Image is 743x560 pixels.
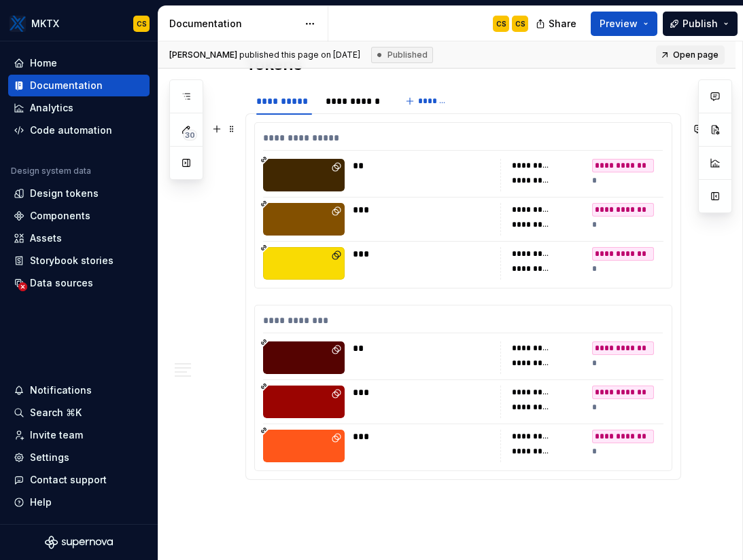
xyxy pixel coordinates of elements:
button: MKTXCS [3,9,155,38]
button: Publish [663,12,738,36]
div: CS [515,18,525,29]
button: Notifications [8,379,150,401]
div: MKTX [31,17,59,31]
a: Invite team [8,424,150,446]
button: Preview [591,12,657,36]
a: Open page [656,45,725,64]
button: Help [8,491,150,513]
div: Notifications [30,384,92,397]
a: Code automation [8,119,150,141]
span: 30 [183,130,197,141]
div: Settings [30,451,69,464]
a: Settings [8,447,150,468]
div: Components [30,209,90,223]
div: Design system data [11,166,91,176]
div: Help [30,496,52,509]
a: Home [8,52,150,74]
div: Code automation [30,124,112,137]
img: 6599c211-2218-4379-aa47-474b768e6477.png [10,16,26,32]
div: CS [496,18,506,29]
span: Open page [673,50,719,60]
svg: Supernova Logo [45,536,113,549]
a: Analytics [8,97,150,119]
div: Storybook stories [30,254,114,267]
span: Preview [600,17,638,31]
button: Search ⌘K [8,402,150,424]
div: Contact support [30,473,107,487]
div: Design tokens [30,187,99,200]
a: Design tokens [8,183,150,204]
div: Analytics [30,101,73,115]
div: Assets [30,231,62,245]
div: Home [30,56,57,70]
div: Documentation [169,17,298,31]
span: [PERSON_NAME] [169,50,237,60]
div: Search ⌘K [30,406,82,419]
section-item: Dark Theme [254,122,672,471]
div: CS [137,18,147,29]
button: Share [529,12,585,36]
div: Data sources [30,276,93,290]
button: Contact support [8,469,150,491]
a: Storybook stories [8,250,150,272]
a: Assets [8,227,150,249]
span: published this page on [DATE] [169,50,360,60]
span: Share [549,17,576,31]
div: Documentation [30,79,103,92]
a: Components [8,205,150,227]
div: Invite team [30,428,83,442]
div: Published [371,47,433,63]
a: Documentation [8,75,150,96]
span: Publish [682,17,718,31]
a: Data sources [8,272,150,294]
